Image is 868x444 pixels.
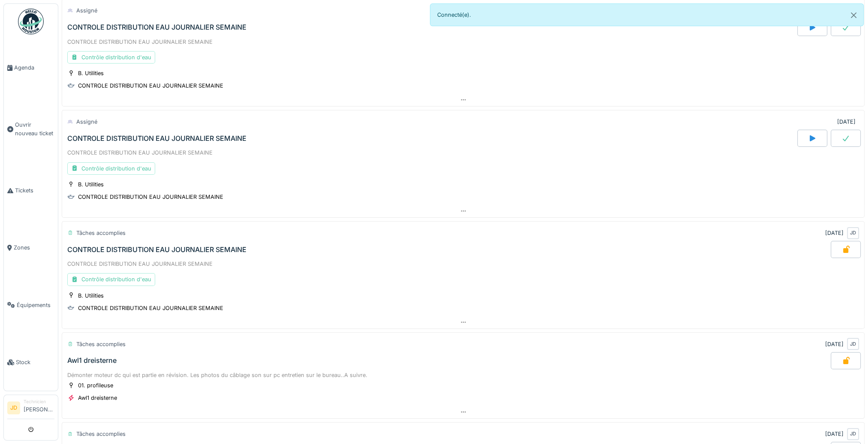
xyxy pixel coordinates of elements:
[76,6,97,15] div: Assigné
[78,69,104,77] div: B. Utilities
[67,134,246,143] div: CONTROLE DISTRIBUTION EAU JOURNALIER SEMAINE
[847,428,859,440] div: JD
[825,340,844,348] div: [DATE]
[67,356,117,365] div: Awl1 dreisterne
[78,193,223,201] div: CONTROLE DISTRIBUTION EAU JOURNALIER SEMAINE
[76,229,126,237] div: Tâches accomplies
[17,301,54,309] span: Équipements
[430,3,864,26] div: Connecté(e).
[67,51,155,64] div: Contrôle distribution d'eau
[24,398,54,417] li: [PERSON_NAME]
[847,338,859,350] div: JD
[67,38,859,46] div: CONTROLE DISTRIBUTION EAU JOURNALIER SEMAINE
[15,186,54,195] span: Tickets
[14,64,54,72] span: Agenda
[844,4,863,27] button: Close
[78,292,104,300] div: B. Utilities
[15,121,54,137] span: Ouvrir nouveau ticket
[825,430,844,438] div: [DATE]
[67,23,246,31] div: CONTROLE DISTRIBUTION EAU JOURNALIER SEMAINE
[67,273,155,286] div: Contrôle distribution d'eau
[4,39,58,96] a: Agenda
[847,227,859,239] div: JD
[67,162,155,175] div: Contrôle distribution d'eau
[78,180,104,189] div: B. Utilities
[78,304,223,312] div: CONTROLE DISTRIBUTION EAU JOURNALIER SEMAINE
[76,118,97,126] div: Assigné
[67,371,859,379] div: Démonter moteur dc qui est partie en révision. Les photos du câblage son sur pc entretien sur le ...
[16,358,54,366] span: Stock
[76,340,126,348] div: Tâches accomplies
[4,162,58,219] a: Tickets
[7,398,54,419] a: JD Technicien[PERSON_NAME]
[78,82,223,90] div: CONTROLE DISTRIBUTION EAU JOURNALIER SEMAINE
[67,149,859,157] div: CONTROLE DISTRIBUTION EAU JOURNALIER SEMAINE
[76,430,126,438] div: Tâches accomplies
[24,398,54,405] div: Technicien
[4,219,58,276] a: Zones
[4,277,58,334] a: Équipements
[67,246,246,254] div: CONTROLE DISTRIBUTION EAU JOURNALIER SEMAINE
[7,401,20,414] li: JD
[837,118,856,126] div: [DATE]
[825,229,844,237] div: [DATE]
[67,260,859,268] div: CONTROLE DISTRIBUTION EAU JOURNALIER SEMAINE
[78,394,117,402] div: Awl1 dreisterne
[18,9,44,34] img: Badge_color-CXgf-gQk.svg
[4,96,58,162] a: Ouvrir nouveau ticket
[14,243,54,252] span: Zones
[78,381,113,389] div: 01. profileuse
[4,334,58,391] a: Stock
